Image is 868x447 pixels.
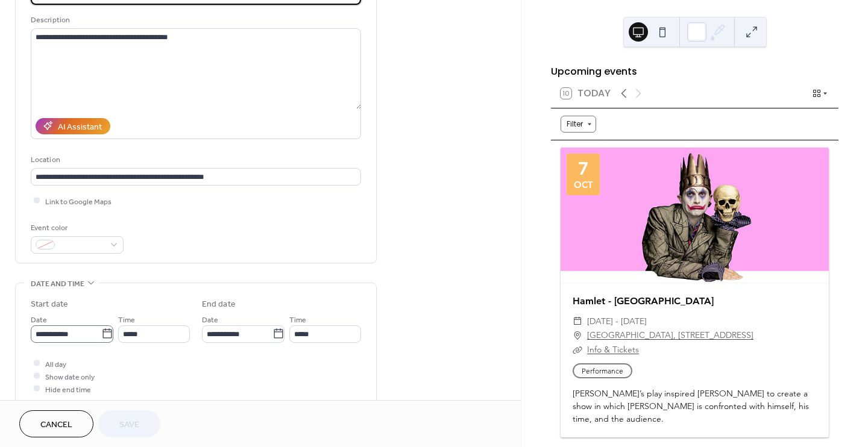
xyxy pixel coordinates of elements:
[202,298,236,311] div: End date
[573,295,714,307] a: Hamlet - [GEOGRAPHIC_DATA]
[45,195,112,208] span: Link to Google Maps
[31,298,68,311] div: Start date
[45,358,66,370] span: All day
[31,278,84,290] span: Date and time
[587,344,639,355] a: Info & Tickets
[31,222,121,234] div: Event color
[587,314,647,329] span: [DATE] - [DATE]
[561,387,829,425] div: [PERSON_NAME]’s play inspired [PERSON_NAME] to create a show in which [PERSON_NAME] is confronted...
[573,343,582,357] div: ​
[36,118,110,134] button: AI Assistant
[573,328,582,343] div: ​
[578,160,589,178] div: 7
[40,419,72,431] span: Cancel
[45,383,91,396] span: Hide end time
[31,154,359,166] div: Location
[58,120,102,133] div: AI Assistant
[289,313,306,326] span: Time
[573,314,582,329] div: ​
[45,370,95,383] span: Show date only
[574,180,593,189] div: Oct
[118,313,135,326] span: Time
[551,64,838,79] div: Upcoming events
[19,410,93,437] button: Cancel
[202,313,218,326] span: Date
[587,328,753,343] a: [GEOGRAPHIC_DATA], [STREET_ADDRESS]
[31,313,47,326] span: Date
[31,14,359,27] div: Description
